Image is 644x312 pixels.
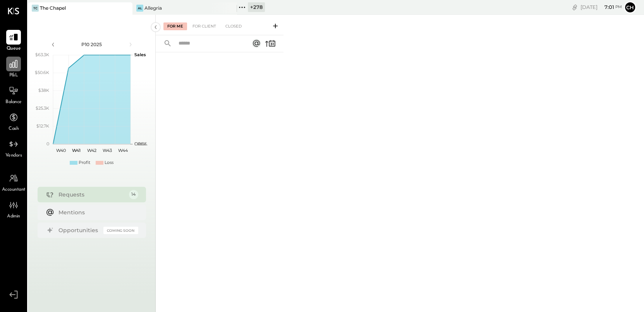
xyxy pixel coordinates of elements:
span: Cash [9,126,19,133]
a: Balance [0,83,27,106]
div: The Chapel [40,5,66,11]
span: Accountant [2,186,26,193]
text: $63.3K [35,52,49,57]
div: Coming Soon [103,227,138,234]
div: Loss [105,160,113,166]
a: Queue [0,30,27,52]
text: OPEX [134,141,147,147]
div: Opportunities [58,226,100,234]
div: Closed [222,22,246,30]
a: Vendors [0,137,27,159]
text: $25.3K [36,105,49,111]
a: Accountant [0,171,27,193]
span: Vendors [5,152,22,159]
div: [DATE] [580,3,622,11]
text: W40 [56,148,65,153]
span: Queue [7,45,21,52]
div: Profit [79,160,90,166]
text: W42 [87,148,96,153]
a: Cash [0,110,27,133]
div: P10 2025 [59,41,125,48]
text: $50.6K [35,70,49,75]
div: copy link [571,3,579,11]
span: Balance [5,99,22,106]
div: For Client [189,22,220,30]
text: Sales [134,52,146,57]
text: $38K [38,88,49,93]
span: P&L [9,72,18,79]
text: W41 [72,148,81,153]
div: TC [32,5,39,12]
text: $12.7K [36,123,49,129]
text: 0 [46,141,49,147]
div: Al [136,5,143,12]
div: + 278 [248,2,265,12]
div: Mentions [58,209,134,216]
a: P&L [0,57,27,79]
div: Allegria [144,5,162,11]
div: For Me [163,22,187,30]
a: Admin [0,198,27,220]
span: Admin [7,213,20,220]
button: Ch [624,1,636,14]
div: 14 [129,190,138,199]
text: W43 [103,148,112,153]
text: W44 [118,148,128,153]
div: Requests [58,191,125,198]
